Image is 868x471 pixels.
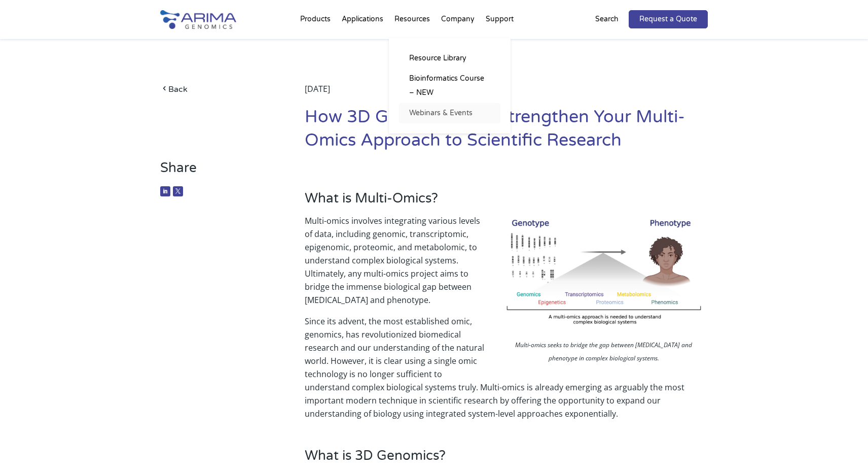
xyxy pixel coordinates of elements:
[500,339,708,367] p: Multi-omics seeks to bridge the gap between [MEDICAL_DATA] and phenotype in complex biological sy...
[305,315,708,420] p: Since its advent, the most established omic, genomics, has revolutionized biomedical research and...
[399,103,500,123] a: Webinars & Events
[160,160,274,184] h3: Share
[399,69,500,103] a: Bioinformatics Course – NEW
[160,82,274,96] a: Back
[305,106,708,160] h1: How 3D Genomics Can Strengthen Your Multi-Omics Approach to Scientific Research
[595,13,619,26] p: Search
[629,10,708,28] a: Request a Quote
[399,48,500,69] a: Resource Library
[305,190,708,214] h3: What is Multi-Omics?
[160,10,236,29] img: Arima-Genomics-logo
[305,214,708,315] p: Multi-omics involves integrating various levels of data, including genomic, transcriptomic, epige...
[305,82,708,106] div: [DATE]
